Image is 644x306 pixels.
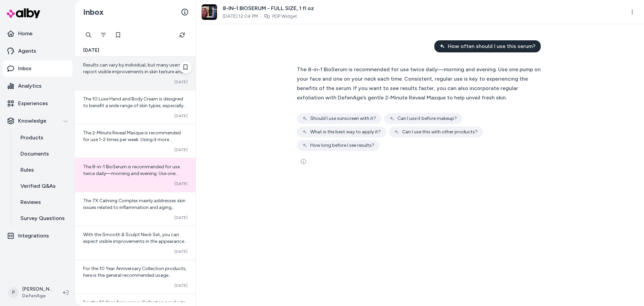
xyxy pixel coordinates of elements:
span: Results can vary by individual, but many users report visible improvements in skin texture and hy... [83,62,186,81]
a: Results can vary by individual, but many users report visible improvements in skin texture and hy... [75,56,196,90]
h2: Inbox [83,7,104,17]
span: DefenAge [22,293,52,299]
span: Can I use this with other products? [402,129,478,135]
span: 8-IN-1 BIOSERUM - FULL SIZE, 1 fl oz [223,4,314,12]
img: hqdefault_8_2.jpg [202,4,217,20]
button: See more [297,155,310,168]
a: Survey Questions [14,210,72,226]
span: How long before I see results? [310,142,374,149]
p: Reviews [20,198,41,206]
span: The 8-in-1 BioSerum is recommended for use twice daily—morning and evening. Use one pump on your ... [83,164,184,223]
a: PDP Widget [272,13,297,20]
span: · [261,13,262,20]
p: Inbox [18,64,32,73]
p: [PERSON_NAME] [22,286,52,293]
p: Knowledge [18,117,46,125]
a: For the 10 Year Anniversary Collection products, here is the general recommended usage frequency:... [75,260,196,294]
span: Can I use it before makeup? [397,115,457,122]
span: [DATE] [174,249,187,254]
span: [DATE] [174,181,187,186]
p: Home [18,30,33,38]
p: Analytics [18,82,42,90]
a: Analytics [3,78,72,94]
a: With the Smooth & Sculpt Neck Set, you can expect visible improvements in the appearance of your ... [75,226,196,260]
a: Rules [14,162,72,178]
span: What is the best way to apply it? [310,129,381,135]
button: Filter [97,28,110,42]
span: P [8,287,19,298]
p: Rules [20,166,34,174]
p: Products [20,134,43,142]
span: [DATE] [174,79,187,85]
span: [DATE] [174,113,187,119]
span: Should I use sunscreen with it? [310,115,376,122]
a: Documents [14,146,72,162]
a: The 7X Calming Complex mainly addresses skin issues related to inflammation and aging, specifical... [75,192,196,226]
p: Experiences [18,99,48,107]
a: The 10 Luxe Hand and Body Cream is designed to benefit a wide range of skin types, especially tho... [75,90,196,124]
span: The 10 Luxe Hand and Body Cream is designed to benefit a wide range of skin types, especially tho... [83,96,186,189]
p: Agents [18,47,36,55]
a: Verified Q&As [14,178,72,194]
a: Reviews [14,194,72,210]
span: [DATE] [174,147,187,152]
span: How often should I use this serum? [448,42,535,50]
a: The 2-Minute Reveal Masque is recommended for use 1-2 times per week. Using it more frequently th... [75,124,196,158]
a: The 8-in-1 BioSerum is recommended for use twice daily—morning and evening. Use one pump on your ... [75,158,196,192]
span: [DATE] [174,215,187,220]
a: Products [14,130,72,146]
p: Survey Questions [20,214,65,222]
span: The 2-Minute Reveal Masque is recommended for use 1-2 times per week. Using it more frequently th... [83,130,183,169]
span: The 8-in-1 BioSerum is recommended for use twice daily—morning and evening. Use one pump on your ... [297,66,541,101]
a: Agents [3,43,72,59]
span: [DATE] [83,47,99,54]
img: alby Logo [7,8,40,18]
span: [DATE] [174,283,187,288]
a: Inbox [3,60,72,77]
button: P[PERSON_NAME]DefenAge [4,282,58,303]
p: Integrations [18,232,49,240]
button: Refresh [175,28,189,42]
a: Integrations [3,228,72,244]
p: Verified Q&As [20,182,56,190]
a: Experiences [3,95,72,112]
p: Documents [20,150,49,158]
a: Home [3,26,72,42]
span: [DATE] 12:04 PM [223,13,258,20]
button: Knowledge [3,113,72,129]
